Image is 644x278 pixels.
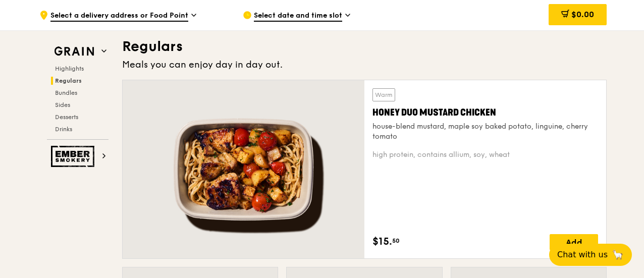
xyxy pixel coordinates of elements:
div: Honey Duo Mustard Chicken [372,105,598,120]
span: $15. [372,234,392,249]
span: Regulars [55,77,82,84]
h3: Regulars [122,37,607,55]
div: high protein, contains allium, soy, wheat [372,150,598,160]
span: Select date and time slot [254,11,342,22]
div: Add [550,234,598,250]
span: Desserts [55,114,78,121]
span: Sides [55,101,70,108]
span: $0.00 [571,10,594,19]
div: Warm [372,88,395,101]
span: Bundles [55,89,77,96]
span: Select a delivery address or Food Point [50,11,188,22]
span: Drinks [55,126,72,133]
div: Meals you can enjoy day in day out. [122,58,607,72]
span: Highlights [55,65,84,72]
span: 50 [392,237,400,245]
span: Chat with us [557,249,608,261]
span: 🦙 [612,249,624,261]
img: Grain web logo [51,42,97,61]
button: Chat with us🦙 [549,244,632,266]
div: house-blend mustard, maple soy baked potato, linguine, cherry tomato [372,122,598,142]
img: Ember Smokery web logo [51,146,97,167]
